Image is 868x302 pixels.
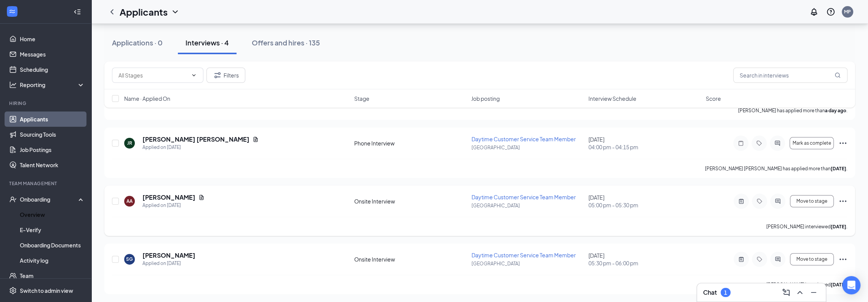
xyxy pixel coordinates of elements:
button: Filter Filters [206,68,245,83]
div: Onsite Interview [354,197,467,205]
div: Onboarding [20,195,78,203]
p: [GEOGRAPHIC_DATA] [471,260,584,267]
a: E-Verify [20,222,85,237]
p: [GEOGRAPHIC_DATA] [471,144,584,151]
span: Stage [354,95,369,102]
div: Offers and hires · 135 [252,38,320,47]
span: Daytime Customer Service Team Member [471,136,575,142]
svg: Document [253,136,259,142]
div: Onsite Interview [354,255,467,263]
svg: Filter [213,71,222,80]
svg: Note [736,140,745,146]
span: Interview Schedule [588,95,636,102]
svg: Tag [755,256,764,262]
div: Applied on [DATE] [142,260,195,267]
svg: Ellipses [838,255,847,264]
h3: Chat [703,288,717,297]
div: Interviews · 4 [185,38,229,47]
span: Daytime Customer Service Team Member [471,194,575,200]
span: Move to stage [796,257,827,262]
svg: UserCheck [9,195,17,203]
div: [DATE] [588,194,701,209]
button: Move to stage [790,253,834,265]
h5: [PERSON_NAME] [142,193,195,202]
h5: [PERSON_NAME] [PERSON_NAME] [142,135,249,144]
button: Minimize [807,286,820,299]
input: All Stages [118,71,188,79]
div: Applied on [DATE] [142,202,205,209]
div: Hiring [9,100,83,107]
div: 1 [724,289,727,296]
svg: ChevronUp [795,288,804,297]
span: Daytime Customer Service Team Member [471,252,575,258]
span: Name · Applied On [124,95,170,102]
svg: ChevronLeft [107,7,117,16]
svg: ComposeMessage [782,288,791,297]
button: ChevronUp [794,286,806,299]
svg: ActiveChat [773,198,782,204]
span: Move to stage [796,199,827,204]
span: Job posting [471,95,500,102]
a: Applicants [20,111,85,127]
a: Home [20,31,85,47]
p: [PERSON_NAME] interviewed . [766,223,847,230]
div: Switch to admin view [20,287,73,294]
svg: MagnifyingGlass [834,72,841,78]
div: SG [126,256,133,262]
div: [DATE] [588,252,701,267]
svg: Notifications [809,7,818,16]
div: Phone Interview [354,139,467,147]
svg: WorkstreamLogo [8,8,16,15]
b: [DATE] [831,166,846,171]
button: Mark as complete [790,137,834,149]
a: Team [20,268,85,283]
svg: QuestionInfo [826,7,835,16]
b: [DATE] [831,224,846,229]
a: Activity log [20,253,85,268]
div: Open Intercom Messenger [842,276,860,294]
a: Onboarding Documents [20,237,85,253]
svg: Settings [9,287,17,294]
svg: ActiveChat [773,140,782,146]
span: Mark as complete [792,141,831,146]
svg: ActiveChat [773,256,782,262]
div: Applications · 0 [112,38,163,47]
svg: ActiveNote [737,198,746,204]
div: [DATE] [588,136,701,151]
p: [PERSON_NAME] [PERSON_NAME] has applied more than . [705,165,847,172]
svg: ChevronDown [171,7,180,16]
span: Score [706,95,721,102]
a: Sourcing Tools [20,127,85,142]
svg: Document [198,194,205,200]
svg: Collapse [74,8,81,16]
svg: Tag [755,198,764,204]
svg: ActiveNote [737,256,746,262]
div: MP [844,8,851,15]
p: [PERSON_NAME] interviewed . [766,281,847,288]
svg: Ellipses [838,197,847,206]
div: Reporting [20,81,85,89]
input: Search in interviews [733,68,847,83]
a: Messages [20,47,85,62]
button: Move to stage [790,195,834,207]
h1: Applicants [120,5,168,18]
svg: Tag [755,140,764,146]
div: Team Management [9,180,83,187]
span: 05:00 pm - 05:30 pm [588,201,701,209]
div: AA [126,198,133,204]
a: Scheduling [20,62,85,77]
svg: Minimize [809,288,818,297]
svg: Analysis [9,81,17,89]
span: 05:30 pm - 06:00 pm [588,259,701,267]
button: ComposeMessage [780,286,792,299]
svg: ChevronDown [191,72,197,78]
b: [DATE] [831,282,846,287]
a: Overview [20,207,85,222]
h5: [PERSON_NAME] [142,251,195,260]
svg: Ellipses [838,139,847,148]
div: Applied on [DATE] [142,144,259,151]
div: JR [127,140,132,146]
p: [GEOGRAPHIC_DATA] [471,202,584,209]
a: Talent Network [20,157,85,173]
a: Job Postings [20,142,85,157]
